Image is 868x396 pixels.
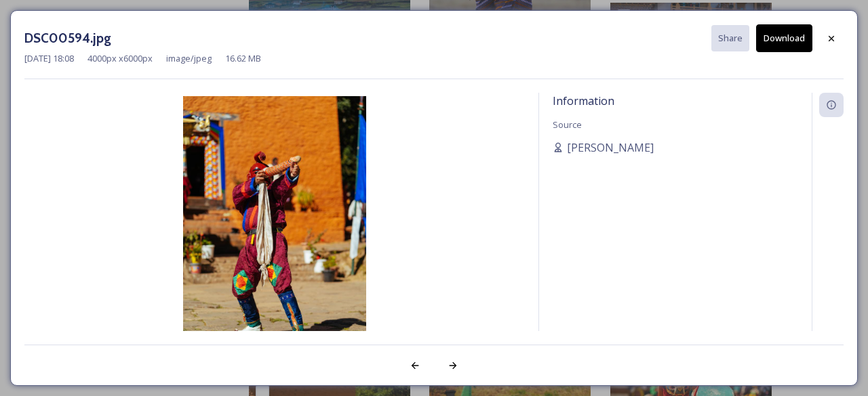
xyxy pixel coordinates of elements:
span: image/jpeg [166,52,212,65]
img: DSC00594.jpg [24,96,525,370]
span: 4000 px x 6000 px [87,52,153,65]
button: Share [711,25,749,51]
span: [PERSON_NAME] [567,139,654,156]
button: Download [756,24,812,52]
span: [DATE] 18:08 [24,52,74,65]
span: Source [553,118,582,131]
span: 16.62 MB [225,52,261,65]
h3: DSC00594.jpg [24,28,111,48]
span: Information [553,93,614,108]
